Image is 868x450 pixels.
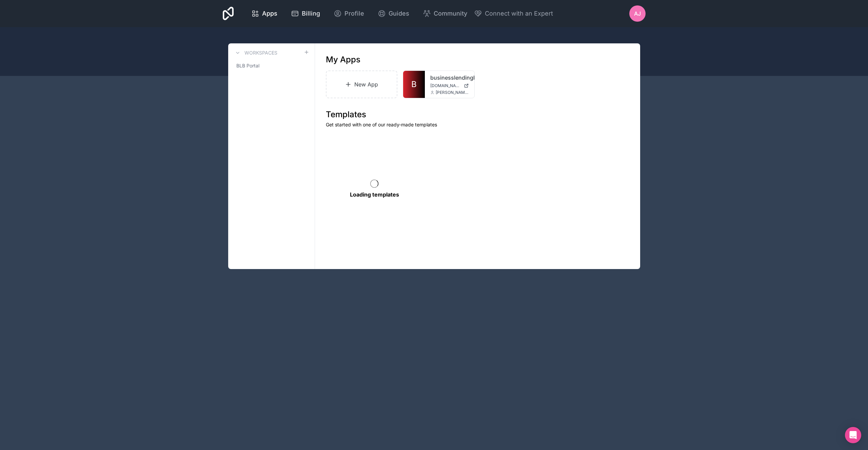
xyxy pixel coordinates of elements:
[302,9,320,18] span: Billing
[246,6,283,21] a: Apps
[485,9,553,18] span: Connect with an Expert
[403,71,425,98] a: B
[417,6,473,21] a: Community
[234,60,309,72] a: BLB Portal
[236,62,259,69] span: BLB Portal
[845,427,861,443] div: Open Intercom Messenger
[411,79,417,90] span: B
[328,6,370,21] a: Profile
[244,49,277,56] h3: Workspaces
[234,49,277,57] a: Workspaces
[372,6,415,21] a: Guides
[350,190,399,199] p: Loading templates
[344,9,364,18] span: Profile
[474,9,553,18] button: Connect with an Expert
[634,9,641,18] span: AJ
[389,9,409,18] span: Guides
[430,83,469,88] a: [DOMAIN_NAME]
[326,121,629,128] p: Get started with one of our ready-made templates
[326,54,360,65] h1: My Apps
[436,90,469,95] span: [PERSON_NAME][EMAIL_ADDRESS][PERSON_NAME][DOMAIN_NAME]
[285,6,325,21] a: Billing
[430,83,461,88] span: [DOMAIN_NAME]
[430,74,469,82] a: businesslendingblueprint
[326,109,629,120] h1: Templates
[326,70,398,98] a: New App
[434,9,467,18] span: Community
[262,9,277,18] span: Apps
